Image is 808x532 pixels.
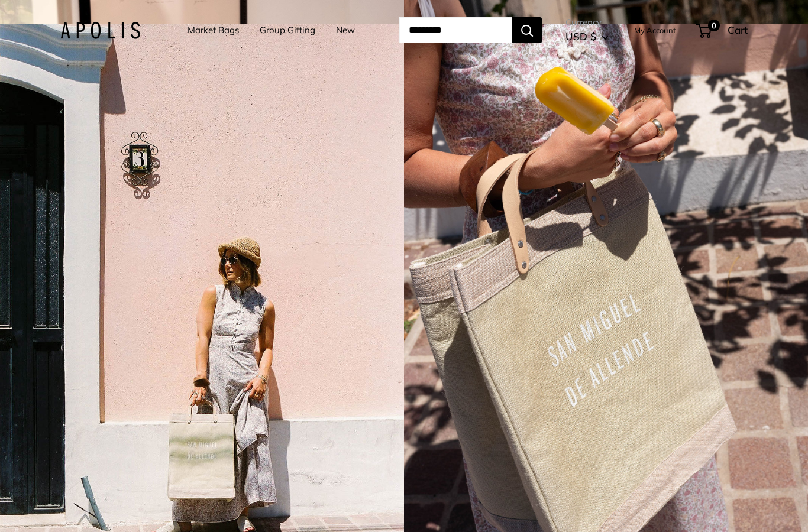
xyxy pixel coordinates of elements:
span: 0 [708,20,720,31]
a: New [336,22,355,38]
input: Search... [399,17,512,43]
img: Apolis [60,22,140,39]
button: USD $ [565,27,609,46]
span: Currency [565,14,609,31]
a: Market Bags [188,22,239,38]
a: Group Gifting [260,22,315,38]
span: USD $ [565,30,596,43]
a: 0 Cart [697,21,748,40]
span: Cart [728,24,748,36]
a: My Account [634,23,676,37]
button: Search [512,17,542,43]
